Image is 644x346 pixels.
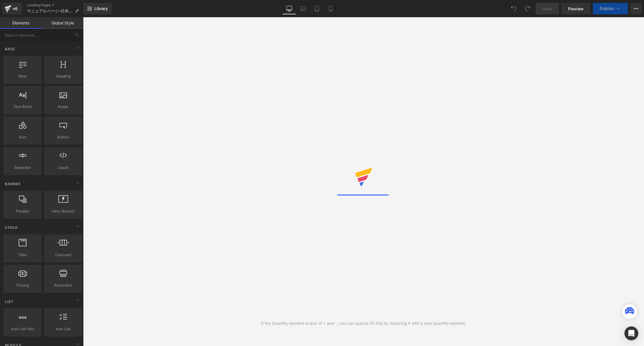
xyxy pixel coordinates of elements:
[5,73,40,79] span: Row
[4,225,18,230] span: Stack
[5,282,40,288] span: Pricing
[261,320,466,326] div: If the Quantity element is lack of + and -, you can quickly fix this by replacing it with a new Q...
[27,9,72,13] span: マニュアルページ-日本語
[600,6,614,11] span: Publish
[46,208,80,214] span: Hero Banner
[42,17,83,29] a: Global Style
[94,6,108,11] span: Library
[46,165,80,171] span: Liquid
[46,282,80,288] span: Accordion
[508,3,520,14] button: Undo
[5,165,40,171] span: Separator
[83,3,112,14] a: New Library
[630,3,642,14] button: More
[568,6,584,12] span: Preview
[561,3,591,14] a: Preview
[522,3,533,14] button: Redo
[5,208,40,214] span: Parallax
[4,181,21,187] span: Banner
[5,134,40,140] span: Icon
[46,252,80,258] span: Carousel
[46,104,80,110] span: Image
[624,326,638,340] div: Open Intercom Messenger
[4,46,16,52] span: Base
[4,299,14,304] span: List
[2,3,22,14] a: v6
[27,3,83,7] a: Landing Pages
[543,6,552,12] span: Save
[11,5,19,12] div: v6
[5,104,40,110] span: Text Block
[296,3,310,14] a: Laptop
[310,3,324,14] a: Tablet
[46,73,80,79] span: Heading
[593,3,628,14] button: Publish
[5,252,40,258] span: Tabs
[324,3,338,14] a: Mobile
[5,326,40,332] span: Icon List Hoz
[282,3,296,14] a: Desktop
[46,134,80,140] span: Button
[46,326,80,332] span: Icon List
